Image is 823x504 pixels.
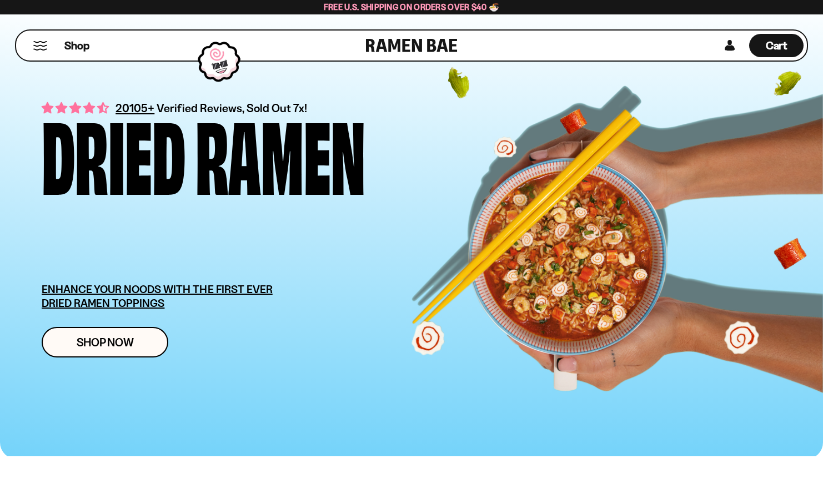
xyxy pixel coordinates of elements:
[42,114,185,190] div: Dried
[77,336,134,348] span: Shop Now
[64,34,89,57] a: Shop
[42,327,168,357] a: Shop Now
[766,39,787,52] span: Cart
[195,114,365,190] div: Ramen
[64,38,89,53] span: Shop
[33,41,48,51] button: Mobile Menu Trigger
[749,31,804,61] a: Cart
[324,2,500,12] span: Free U.S. Shipping on Orders over $40 🍜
